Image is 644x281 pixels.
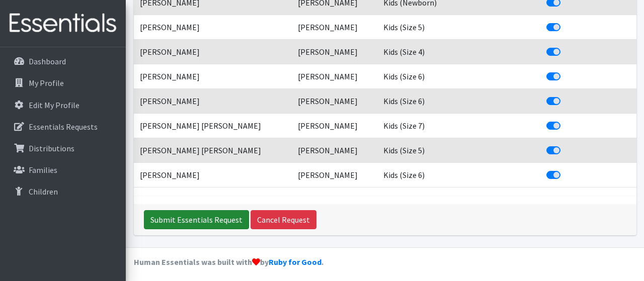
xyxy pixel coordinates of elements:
td: [PERSON_NAME] [292,40,377,64]
td: [PERSON_NAME] [292,89,377,114]
td: [PERSON_NAME] [134,89,292,114]
td: [PERSON_NAME] [292,15,377,40]
a: Ruby for Good [269,257,321,267]
strong: Human Essentials was built with by . [134,257,324,267]
td: Kids (Size 6) [377,64,540,89]
p: Essentials Requests [29,122,98,132]
td: [PERSON_NAME] [134,40,292,64]
a: My Profile [4,73,122,93]
td: Kids (Size 5) [377,15,540,40]
a: Families [4,160,122,180]
td: Kids (Size 7) [377,114,540,138]
td: [PERSON_NAME] [292,138,377,163]
td: Kids (Size 6) [377,163,540,188]
a: Cancel Request [251,210,316,229]
p: Dashboard [29,56,66,66]
td: Kids (Size 5) [377,138,540,163]
a: Essentials Requests [4,117,122,137]
a: Edit My Profile [4,95,122,115]
img: HumanEssentials [4,7,122,40]
a: Dashboard [4,51,122,71]
p: Families [29,165,57,175]
td: Kids (Size 4) [377,40,540,64]
td: [PERSON_NAME] [292,163,377,188]
td: Kids (Size 6) [377,89,540,114]
td: [PERSON_NAME] [PERSON_NAME] [134,138,292,163]
a: Distributions [4,138,122,158]
td: [PERSON_NAME] [134,64,292,89]
p: Edit My Profile [29,100,79,110]
p: Distributions [29,143,74,153]
td: [PERSON_NAME] [292,64,377,89]
td: [PERSON_NAME] [134,163,292,188]
td: [PERSON_NAME] [292,114,377,138]
p: Children [29,186,58,197]
td: [PERSON_NAME] [134,15,292,40]
input: Submit Essentials Request [144,210,249,229]
p: My Profile [29,78,64,88]
a: Children [4,181,122,202]
td: [PERSON_NAME] [PERSON_NAME] [134,114,292,138]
